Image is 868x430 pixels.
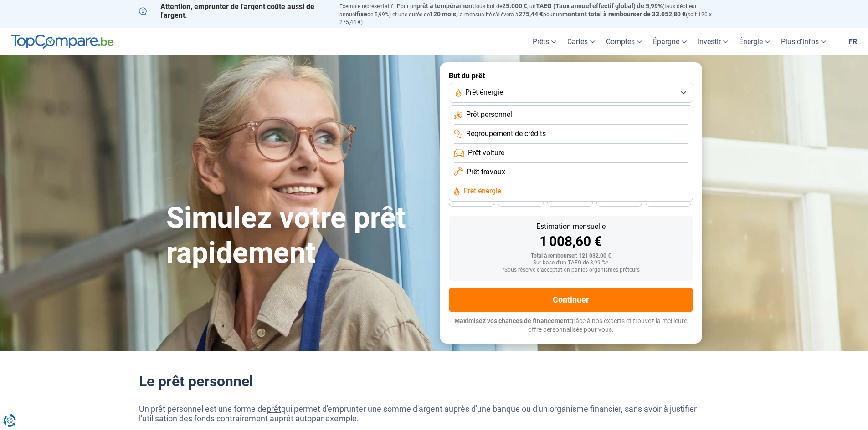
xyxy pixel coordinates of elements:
a: Comptes [601,28,647,55]
h1: Simulez votre prêt rapidement [166,201,429,271]
span: Prêt personnel [466,110,512,120]
span: Prêt énergie [463,186,501,196]
a: Prêts [527,28,562,55]
img: TopCompare [11,35,113,49]
p: Exemple représentatif : Pour un tous but de , un (taux débiteur annuel de 5,99%) et une durée de ... [339,2,729,26]
div: Total à rembourser: 121 032,00 € [456,253,686,259]
a: Plus d'infos [776,28,832,55]
span: 275,44 € [519,10,543,18]
a: fr [843,28,863,55]
button: Prêt énergie [449,83,693,103]
span: Regroupement de crédits [466,129,546,139]
span: 24 mois [658,197,678,202]
h2: Le prêt personnel [139,373,729,390]
span: Maximisez vos chances de financement [454,317,570,324]
p: Attention, emprunter de l'argent coûte aussi de l'argent. [139,2,329,20]
div: Estimation mensuelle [456,223,686,230]
span: 42 mois [511,197,531,202]
div: *Sous réserve d'acceptation par les organismes prêteurs [456,267,686,273]
a: Énergie [734,28,776,55]
span: Prêt voiture [468,148,504,158]
span: fixe [356,10,367,18]
span: prêt à tempérament [416,2,474,10]
span: montant total à rembourser de 33.052,80 € [562,10,686,18]
a: Cartes [562,28,601,55]
span: 120 mois [430,10,456,18]
span: 36 mois [560,197,580,202]
a: prêt [267,404,281,414]
span: Prêt travaux [467,167,505,177]
span: TAEG (Taux annuel effectif global) de 5,99% [536,2,663,10]
button: Continuer [449,288,693,312]
span: Prêt énergie [465,87,503,97]
a: prêt auto [279,414,312,423]
div: Sur base d'un TAEG de 3,99 %* [456,260,686,266]
span: 25.000 € [502,2,527,10]
a: Épargne [647,28,692,55]
p: Un prêt personnel est une forme de qui permet d'emprunter une somme d'argent auprès d'une banque ... [139,404,729,424]
a: Investir [692,28,734,55]
span: 30 mois [609,197,629,202]
p: grâce à nos experts et trouvez la meilleure offre personnalisée pour vous. [449,317,693,334]
div: 1 008,60 € [456,235,686,248]
label: But du prêt [449,71,693,80]
span: 48 mois [462,197,482,202]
